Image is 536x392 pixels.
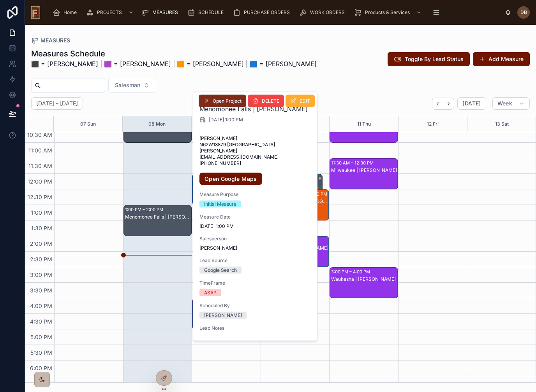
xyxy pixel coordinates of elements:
[26,163,54,169] span: 11:30 AM
[115,81,140,89] span: Salesman
[204,311,242,318] div: [PERSON_NAME]
[28,334,54,340] span: 5:00 PM
[108,78,156,93] button: Select Button
[204,266,237,273] div: Google Search
[199,213,312,220] span: Measure Date
[31,37,70,44] a: MEASURES
[286,95,315,107] button: EDIT
[125,214,191,220] div: Menomonee Falls | [PERSON_NAME]
[28,240,54,247] span: 2:00 PM
[199,325,312,331] span: Lead Notes
[63,9,77,16] span: Home
[297,5,350,19] a: WORK ORDERS
[213,98,242,104] span: Open Project
[185,5,229,19] a: SCHEDULE
[199,245,312,251] span: [PERSON_NAME]
[50,5,82,19] a: Home
[331,276,397,282] div: Waukesha | [PERSON_NAME]
[331,159,376,167] div: 11:30 AM – 12:30 PM
[28,287,54,294] span: 3:30 PM
[331,167,397,173] div: Milwaukee | [PERSON_NAME]
[28,303,54,309] span: 4:00 PM
[199,235,312,241] span: Salesperson
[139,5,183,19] a: MEASURES
[31,6,40,19] img: App logo
[199,95,246,107] button: Open Project
[262,98,279,104] span: DELETE
[31,59,317,68] p: ⬛ = [PERSON_NAME] | 🟪 = [PERSON_NAME] | 🟧 = [PERSON_NAME] | 🟦 = [PERSON_NAME]
[497,100,512,107] span: Week
[307,190,329,220] div: 12:30 PM – 1:30 PM[GEOGRAPHIC_DATA] | [PERSON_NAME]
[231,5,295,19] a: PURCHASE ORDERS
[209,117,243,123] span: [DATE] 1:00 PM
[148,116,166,132] button: 08 Mon
[41,37,70,44] span: MEASURES
[365,9,410,16] span: Products & Services
[28,256,54,262] span: 2:30 PM
[152,9,178,16] span: MEASURES
[28,365,54,371] span: 6:00 PM
[124,205,192,236] div: 1:00 PM – 2:00 PMMenomonee Falls | [PERSON_NAME]
[84,5,138,19] a: PROJECTS
[473,52,530,66] button: Add Measure
[352,5,425,19] a: Products & Services
[26,147,54,154] span: 11:00 AM
[28,318,54,325] span: 4:30 PM
[125,206,165,213] div: 1:00 PM – 2:00 PM
[462,100,481,107] span: [DATE]
[310,9,345,16] span: WORK ORDERS
[331,268,372,276] div: 3:00 PM – 4:00 PM
[427,116,439,132] button: 12 Fri
[28,380,54,387] span: 6:30 PM
[457,97,486,110] button: [DATE]
[388,52,470,66] button: Toggle By Lead Status
[198,9,224,16] span: SCHEDULE
[204,289,217,296] div: ASAP
[26,178,54,185] span: 12:00 PM
[36,100,78,107] h2: [DATE] – [DATE]
[204,200,236,207] div: Initial Measure
[405,55,464,63] span: Toggle By Lead Status
[29,225,54,231] span: 1:30 PM
[199,173,262,185] a: Open Google Maps
[443,98,454,110] button: Next
[300,98,310,104] span: EDIT
[25,131,54,138] span: 10:30 AM
[199,104,312,114] h2: Menomonee Falls | [PERSON_NAME]
[495,116,509,132] button: 13 Sat
[199,257,312,263] span: Lead Source
[520,9,527,16] span: DB
[357,116,371,132] button: 11 Thu
[308,198,329,205] div: [GEOGRAPHIC_DATA] | [PERSON_NAME]
[492,97,530,110] button: Week
[80,116,96,132] button: 07 Sun
[199,135,312,166] span: [PERSON_NAME] N62W13879 [GEOGRAPHIC_DATA][PERSON_NAME] [EMAIL_ADDRESS][DOMAIN_NAME] [PHONE_NUMBER]
[199,280,312,286] span: TimeFrame
[244,9,290,16] span: PURCHASE ORDERS
[199,302,312,308] span: Scheduled By
[330,159,398,189] div: 11:30 AM – 12:30 PMMilwaukee | [PERSON_NAME]
[432,98,443,110] button: Back
[31,48,317,59] h1: Measures Schedule
[46,4,505,21] div: scrollable content
[248,95,284,107] button: DELETE
[26,194,54,200] span: 12:30 PM
[199,223,312,229] span: [DATE] 1:00 PM
[28,271,54,278] span: 3:00 PM
[97,9,122,16] span: PROJECTS
[29,209,54,216] span: 1:00 PM
[28,349,54,356] span: 5:30 PM
[199,191,312,197] span: Measure Purpose
[330,268,398,298] div: 3:00 PM – 4:00 PMWaukesha | [PERSON_NAME]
